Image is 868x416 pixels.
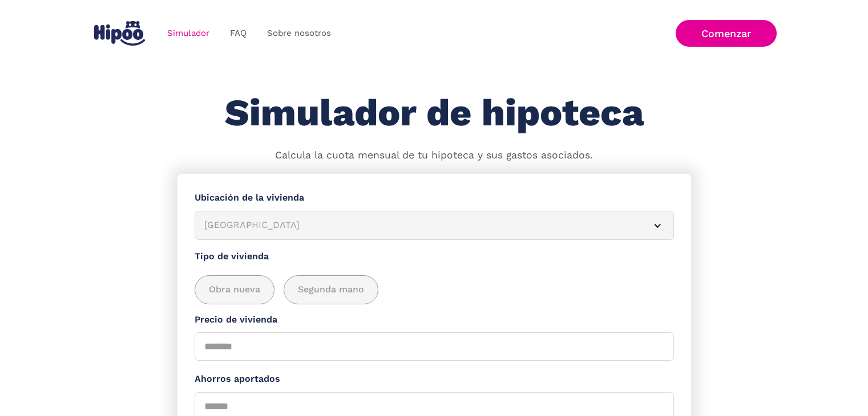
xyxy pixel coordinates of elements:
a: FAQ [220,22,257,44]
h1: Simulador de hipoteca [225,92,644,134]
label: Ubicación de la vivienda [195,191,674,205]
a: Sobre nosotros [257,22,341,44]
span: Segunda mano [298,283,364,297]
a: Comenzar [676,20,777,47]
a: home [92,17,148,50]
span: Obra nueva [209,283,260,297]
div: [GEOGRAPHIC_DATA] [204,218,637,233]
label: Precio de vivienda [195,313,674,327]
p: Calcula la cuota mensual de tu hipoteca y sus gastos asociados. [275,148,593,163]
article: [GEOGRAPHIC_DATA] [195,211,674,240]
label: Ahorros aportados [195,372,674,386]
a: Simulador [157,22,220,44]
div: add_description_here [195,275,674,304]
label: Tipo de vivienda [195,250,674,264]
